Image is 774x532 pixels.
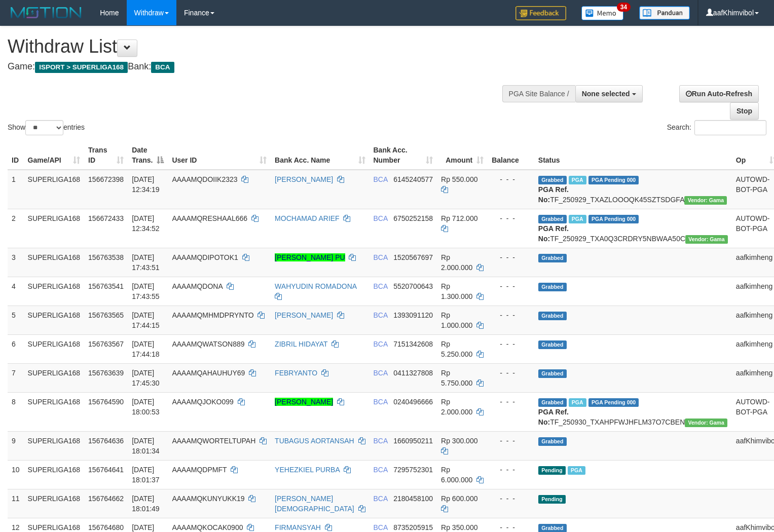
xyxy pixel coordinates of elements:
span: 156764641 [88,466,124,474]
td: TF_250929_TXAZLOOOQK45SZTSDGFA [534,170,732,209]
label: Search: [667,120,766,135]
span: Copy 0411327808 to clipboard [393,369,433,377]
td: SUPERLIGA168 [24,209,85,248]
a: [PERSON_NAME] PU [275,253,345,261]
th: Bank Acc. Name: activate to sort column ascending [271,141,369,170]
th: Game/API: activate to sort column ascending [24,141,85,170]
span: Rp 1.000.000 [441,311,472,329]
td: 11 [8,489,24,518]
td: 7 [8,363,24,392]
span: None selected [582,90,630,98]
span: Grabbed [538,312,567,320]
a: [PERSON_NAME] [275,398,333,406]
a: [PERSON_NAME] [275,311,333,319]
td: 9 [8,431,24,460]
th: Date Trans.: activate to sort column descending [128,141,168,170]
span: PGA Pending [588,176,639,184]
div: - - - [492,281,530,291]
span: Copy 8735205915 to clipboard [393,523,433,531]
span: Pending [538,466,566,475]
span: AAAAMQMHMDPRYNTO [172,311,253,319]
a: [PERSON_NAME] [275,175,333,183]
input: Search: [694,120,766,135]
img: panduan.png [639,6,690,20]
span: ISPORT > SUPERLIGA168 [35,62,128,73]
span: Copy 7295752301 to clipboard [393,466,433,474]
span: AAAAMQKUNYUKK19 [172,495,244,503]
span: PGA Pending [588,215,639,223]
span: Copy 7151342608 to clipboard [393,340,433,348]
span: 156764590 [88,398,124,406]
img: MOTION_logo.png [8,5,85,20]
span: BCA [374,340,388,348]
span: 156763565 [88,311,124,319]
td: 10 [8,460,24,489]
span: Grabbed [538,254,567,262]
span: Marked by aafsoycanthlai [568,466,585,475]
span: Rp 600.000 [441,495,477,503]
span: Copy 1393091120 to clipboard [393,311,433,319]
th: Balance [488,141,534,170]
th: Trans ID: activate to sort column ascending [84,141,128,170]
span: Vendor URL: https://trx31.1velocity.biz [685,235,728,244]
span: Marked by aafsoycanthlai [569,398,586,407]
span: [DATE] 18:01:34 [132,437,160,455]
td: 5 [8,306,24,334]
a: ZIBRIL HIDAYAT [275,340,327,348]
span: [DATE] 18:01:37 [132,466,160,484]
span: Grabbed [538,398,567,407]
span: [DATE] 12:34:19 [132,175,160,194]
span: Copy 1520567697 to clipboard [393,253,433,261]
span: Rp 5.250.000 [441,340,472,358]
span: Grabbed [538,176,567,184]
h4: Game: Bank: [8,62,506,72]
b: PGA Ref. No: [538,224,569,243]
td: SUPERLIGA168 [24,306,85,334]
div: - - - [492,252,530,262]
span: 156672398 [88,175,124,183]
label: Show entries [8,120,85,135]
span: AAAAMQDOIIK2323 [172,175,237,183]
span: AAAAMQDPMFT [172,466,227,474]
span: BCA [374,311,388,319]
span: BCA [374,523,388,531]
span: Copy 1660950211 to clipboard [393,437,433,445]
span: AAAAMQAHAUHUY69 [172,369,245,377]
td: SUPERLIGA168 [24,460,85,489]
span: PGA Pending [588,398,639,407]
span: Copy 6145240577 to clipboard [393,175,433,183]
span: [DATE] 12:34:52 [132,214,160,233]
td: SUPERLIGA168 [24,392,85,431]
td: 6 [8,334,24,363]
span: 156763541 [88,282,124,290]
a: Run Auto-Refresh [679,85,759,102]
span: Vendor URL: https://trx31.1velocity.biz [684,196,727,205]
span: Copy 0240496666 to clipboard [393,398,433,406]
span: 156763639 [88,369,124,377]
span: 156672433 [88,214,124,222]
span: [DATE] 18:01:49 [132,495,160,513]
th: Amount: activate to sort column ascending [437,141,488,170]
span: Rp 2.000.000 [441,253,472,272]
span: Grabbed [538,283,567,291]
span: 156763567 [88,340,124,348]
span: BCA [374,437,388,445]
td: 4 [8,277,24,306]
div: - - - [492,339,530,349]
th: Status [534,141,732,170]
h1: Withdraw List [8,36,506,57]
div: - - - [492,213,530,223]
div: PGA Site Balance / [502,85,575,102]
span: [DATE] 18:00:53 [132,398,160,416]
a: Stop [730,102,759,120]
span: Rp 550.000 [441,175,477,183]
button: None selected [575,85,643,102]
span: Rp 300.000 [441,437,477,445]
span: BCA [374,214,388,222]
td: 3 [8,248,24,277]
span: 156764662 [88,495,124,503]
span: Grabbed [538,437,567,446]
span: [DATE] 17:44:15 [132,311,160,329]
td: SUPERLIGA168 [24,277,85,306]
span: BCA [374,466,388,474]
